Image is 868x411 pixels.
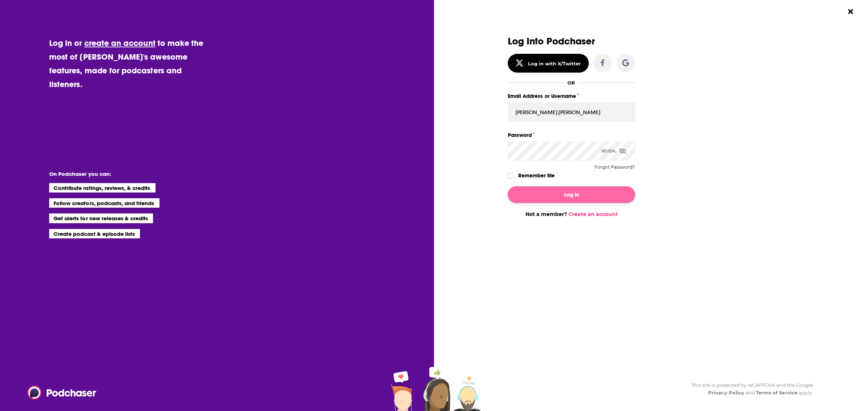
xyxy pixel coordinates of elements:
[528,61,581,66] div: Log in with X/Twitter
[508,130,635,140] label: Password
[508,91,635,101] label: Email Address or Username
[49,229,140,238] li: Create podcast & episode lists
[708,390,744,395] a: Privacy Policy
[27,386,97,399] img: Podchaser - Follow, Share and Rate Podcasts
[518,171,555,180] label: Remember Me
[508,102,635,122] input: Email Address or Username
[84,38,156,48] a: create an account
[27,386,91,399] a: Podchaser - Follow, Share and Rate Podcasts
[508,186,635,203] button: Log In
[508,211,635,217] div: Not a member?
[49,213,153,223] li: Get alerts for new releases & credits
[686,381,813,397] div: This site is protected by reCAPTCHA and the Google and apply.
[508,54,589,73] button: Log in with X/Twitter
[844,5,858,18] button: Close Button
[508,36,635,47] h3: Log Into Podchaser
[601,141,626,161] div: Reveal
[756,390,797,395] a: Terms of Service
[567,80,575,86] div: OR
[569,211,618,217] a: Create an account
[49,183,156,192] li: Contribute ratings, reviews, & credits
[49,198,159,208] li: Follow creators, podcasts, and friends
[49,170,194,177] li: On Podchaser you can:
[595,165,635,170] button: Forgot Password?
